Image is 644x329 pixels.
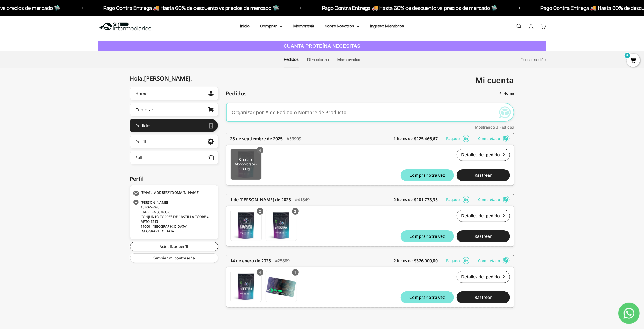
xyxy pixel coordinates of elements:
[287,133,302,145] div: #53909
[414,196,438,203] b: $201.733,35
[370,24,404,28] a: Ingreso Miembros
[266,271,297,302] img: Translation missing: es.Membresía Anual
[191,74,192,82] span: .
[325,23,359,30] summary: Sobre Nosotros
[136,139,146,144] div: Perfil
[130,151,218,164] button: Salir
[226,124,514,130] div: Mostrando 3 Pedidos
[257,269,263,276] div: 4
[414,258,438,264] b: $326.000,00
[295,194,310,206] div: #41849
[136,123,152,128] div: Pedidos
[136,107,154,112] div: Comprar
[232,104,492,120] input: Organizar por # de Pedido o Nombre de Producto
[476,75,514,86] span: Mi cuenta
[284,57,299,62] a: Pedidos
[409,295,445,299] span: Comprar otra vez
[260,23,283,30] summary: Comprar
[478,194,510,206] div: Completado
[337,57,360,62] a: Membresías
[496,89,514,98] a: Home
[401,230,454,242] button: Comprar otra vez
[226,90,247,98] span: Pedidos
[257,147,263,154] div: 4
[231,271,261,302] img: Translation missing: es.Creatina Monohidrato - 300g
[394,194,442,206] div: 2 Ítems de
[457,210,510,222] a: Detalles del pedido
[475,234,492,238] span: Rastrear
[283,43,361,49] strong: CUANTA PROTEÍNA NECESITAS
[478,133,510,145] div: Completado
[130,135,218,148] a: Perfil
[133,200,214,234] div: [PERSON_NAME] 1030654098 CARRERA 80 #8C-85 CONJUNTO TORRES DE CASTILLA TORRE 4 APTO 1213 110001 [...
[266,271,297,302] a: Membresía Anual
[275,255,290,267] div: #25889
[130,119,218,132] a: Pedidos
[627,58,640,64] a: 0
[446,194,474,206] div: Pagado
[457,230,510,242] button: Rastrear
[266,210,297,241] img: Translation missing: es.Creatina Monohidrato
[133,191,214,196] div: [EMAIL_ADDRESS][DOMAIN_NAME]
[394,255,442,267] div: 2 Ítems de
[292,208,299,215] div: 2
[136,91,148,96] div: Home
[414,135,438,142] b: $225.466,67
[475,173,492,177] span: Rastrear
[130,175,218,183] div: Perfil
[401,291,454,303] button: Comprar otra vez
[457,169,510,181] button: Rastrear
[230,258,271,264] time: 14 de enero de 2025
[457,271,510,283] a: Detalles del pedido
[130,87,218,100] a: Home
[409,234,445,238] span: Comprar otra vez
[307,57,329,62] a: Direcciones
[130,103,218,116] a: Comprar
[257,208,263,215] div: 2
[320,4,496,12] p: Pago Contra Entrega 🚚 Hasta 60% de descuento vs precios de mercado 🛸
[130,242,218,251] a: Actualizar perfil
[230,196,291,203] time: 1 de [PERSON_NAME] de 2025
[624,52,630,59] mark: 0
[478,255,510,267] div: Completado
[230,271,262,302] a: Creatina Monohidrato - 300g
[144,74,192,82] span: [PERSON_NAME]
[130,75,192,82] div: Hola,
[409,173,445,177] span: Comprar otra vez
[98,41,546,51] a: CUANTA PROTEÍNA NECESITAS
[102,4,278,12] p: Pago Contra Entrega 🚚 Hasta 60% de descuento vs precios de mercado 🛸
[475,295,492,299] span: Rastrear
[230,210,262,241] a: Colágeno Hidrolizado
[230,149,262,180] a: Creatina Monohidrato - 300g
[446,255,474,267] div: Pagado
[292,269,299,276] div: 1
[230,135,283,142] time: 25 de septiembre de 2025
[231,210,261,241] img: Translation missing: es.Colágeno Hidrolizado
[293,24,314,28] a: Membresía
[231,149,261,180] img: Translation missing: es.Creatina Monohidrato - 300g
[446,133,474,145] div: Pagado
[457,149,510,161] a: Detalles del pedido
[394,133,442,145] div: 1 Ítems de
[136,155,144,160] div: Salir
[401,169,454,181] button: Comprar otra vez
[240,24,250,28] a: Inicio
[457,291,510,303] button: Rastrear
[521,57,546,62] a: Cerrar sesión
[266,210,297,241] a: Creatina Monohidrato
[130,253,218,263] a: Cambiar mi contraseña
